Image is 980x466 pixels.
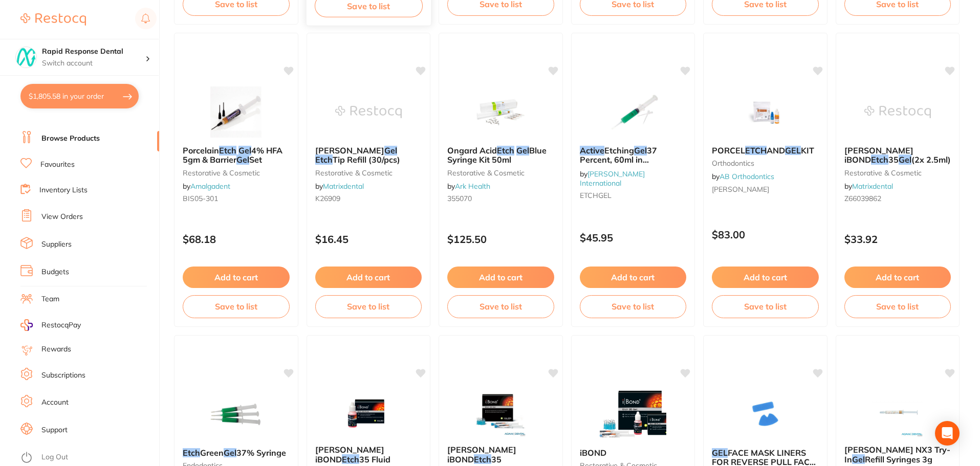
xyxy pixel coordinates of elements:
[183,267,290,288] button: Add to cart
[41,452,68,462] a: Log Out
[315,145,384,156] span: [PERSON_NAME]
[580,448,687,457] b: iBOND
[20,319,33,331] img: RestocqPay
[183,145,219,156] span: Porcelain
[20,8,86,31] a: Restocq Logo
[899,154,911,165] em: Gel
[712,267,819,288] button: Add to cart
[844,295,951,318] button: Save to list
[497,145,514,156] em: Etch
[720,172,774,181] a: AB Orthodontics
[491,454,502,464] span: 35
[580,448,606,458] span: iBOND
[852,454,865,464] em: Gel
[315,445,384,464] span: [PERSON_NAME] iBOND
[844,169,951,177] small: restorative & cosmetic
[315,445,422,464] b: Kulzer iBOND Etch 35 Fluid
[447,145,547,165] span: Blue Syringe Kit 50ml
[42,58,145,69] p: Switch account
[580,169,645,188] span: by
[712,448,728,458] em: GEL
[467,86,534,138] img: Ongard Acid Etch Gel Blue Syringe Kit 50ml
[580,145,604,156] em: Active
[224,448,236,458] em: Gel
[447,445,516,464] span: [PERSON_NAME] iBOND
[580,146,687,165] b: Active Etching Gel 37 Percent, 60ml in Syringe
[384,145,397,156] em: Gel
[864,86,931,138] img: Kulzer iBOND Etch 35 Gel (2x 2.5ml)
[41,212,83,222] a: View Orders
[712,145,745,156] span: PORCEL
[474,454,491,464] em: Etch
[20,84,139,108] button: $1,805.58 in your order
[580,191,612,200] span: ETCHGEL
[447,445,554,464] b: Kulzer iBOND Etch 35
[39,185,88,195] a: Inventory Lists
[604,145,634,156] span: Etching
[183,295,290,318] button: Save to list
[190,182,230,191] a: Amalgadent
[41,294,59,304] a: Team
[359,454,390,464] span: 35 Fluid
[801,145,814,156] span: KIT
[888,154,899,165] span: 35
[315,146,422,165] b: Kerr Gel Etch Tip Refill (30/pcs)
[580,169,645,188] a: [PERSON_NAME] International
[41,425,68,435] a: Support
[712,295,819,318] button: Save to list
[852,182,893,191] a: Matrixdental
[871,154,888,165] em: Etch
[200,448,224,458] span: Green
[600,86,666,138] img: Active Etching Gel 37 Percent, 60ml in Syringe
[712,229,819,240] p: $83.00
[580,232,687,243] p: $45.95
[41,320,81,330] span: RestocqPay
[732,86,798,138] img: PORCEL ETCH AND GEL KIT
[342,454,359,464] em: Etch
[315,295,422,318] button: Save to list
[40,160,75,170] a: Favourites
[844,194,881,203] span: Z66039862
[333,154,400,165] span: Tip Refill (30/pcs)
[20,13,86,26] img: Restocq Logo
[41,239,72,250] a: Suppliers
[447,233,554,245] p: $125.50
[41,267,69,277] a: Budgets
[41,370,85,381] a: Subscriptions
[864,386,931,437] img: Kerr NX3 Try-In Gel Refill Syringes 3g
[41,397,69,408] a: Account
[183,194,218,203] span: BIS05-301
[20,450,156,466] button: Log Out
[447,267,554,288] button: Add to cart
[315,233,422,245] p: $16.45
[315,182,364,191] span: by
[745,145,767,156] em: ETCH
[183,448,290,457] b: Etch Green Gel 37% Syringe
[712,146,819,155] b: PORCEL ETCH AND GEL KIT
[844,445,951,464] b: Kerr NX3 Try-In Gel Refill Syringes 3g
[183,233,290,245] p: $68.18
[455,182,490,191] a: Ark Health
[844,145,913,165] span: [PERSON_NAME] iBOND
[447,295,554,318] button: Save to list
[183,146,290,165] b: Porcelain Etch Gel 4% HFA 5gm & Barrier Gel Set
[203,86,269,138] img: Porcelain Etch Gel 4% HFA 5gm & Barrier Gel Set
[712,159,819,167] small: orthodontics
[580,267,687,288] button: Add to cart
[844,146,951,165] b: Kulzer iBOND Etch 35 Gel (2x 2.5ml)
[712,185,769,194] span: [PERSON_NAME]
[323,182,364,191] a: Matrixdental
[42,47,145,57] h4: Rapid Response Dental
[911,154,951,165] span: (2x 2.5ml)
[447,145,497,156] span: Ongard Acid
[600,389,666,440] img: iBOND
[236,154,249,165] em: Gel
[249,154,262,165] span: Set
[844,445,950,464] span: [PERSON_NAME] NX3 Try-In
[219,145,236,156] em: Etch
[634,145,647,156] em: Gel
[712,172,774,181] span: by
[580,145,668,174] span: 37 Percent, 60ml in [GEOGRAPHIC_DATA]
[183,145,282,165] span: 4% HFA 5gm & Barrier
[447,182,490,191] span: by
